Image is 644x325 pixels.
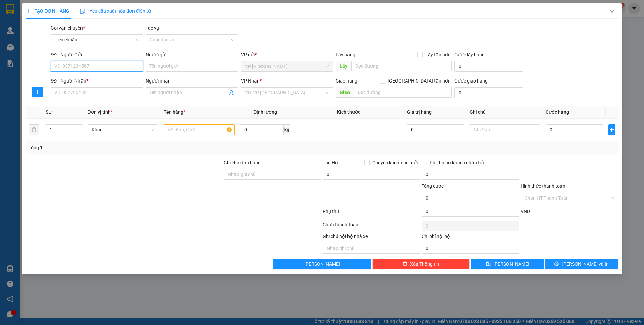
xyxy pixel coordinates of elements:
[467,106,543,119] th: Ghi chú
[164,124,235,135] input: VD: Bàn, Ghế
[33,89,43,95] span: plus
[336,87,354,98] span: Giao
[402,261,407,267] span: delete
[273,259,371,269] button: [PERSON_NAME]
[337,109,360,115] span: Kích thước
[603,3,622,22] button: Close
[609,10,615,15] span: close
[385,77,452,85] span: [GEOGRAPHIC_DATA] tận nơi
[554,261,559,267] span: printer
[336,52,355,57] span: Lấy hàng
[454,61,523,72] input: Cước lấy hàng
[521,209,530,214] span: VND
[336,61,351,71] span: Lấy
[224,160,261,165] label: Ghi chú đơn hàng
[88,109,113,115] span: Đơn vị tính
[241,51,333,58] div: VP gửi
[304,260,340,268] span: [PERSON_NAME]
[470,124,541,135] input: Ghi Chú
[454,52,485,57] label: Cước lấy hàng
[55,35,139,45] span: Tiêu chuẩn
[245,61,329,71] span: VP Minh Khai
[322,221,421,233] div: Chưa thanh toán
[493,260,529,268] span: [PERSON_NAME]
[323,233,420,243] div: Ghi chú nội bộ nhà xe
[51,51,143,58] div: SĐT Người Gửi
[51,25,85,31] span: Gói vận chuyển
[241,78,260,84] span: VP Nhận
[26,8,69,14] span: TẠO ĐƠN HÀNG
[92,125,155,135] span: Khác
[80,8,151,14] span: Yêu cầu xuất hóa đơn điện tử
[26,9,31,13] span: plus
[80,9,86,14] img: icon
[46,109,51,115] span: SL
[354,87,452,98] input: Dọc đường
[146,77,238,85] div: Người nhận
[164,109,185,115] span: Tên hàng
[407,109,432,115] span: Giá trị hàng
[224,169,321,180] input: Ghi chú đơn hàng
[322,208,421,219] div: Phụ thu
[608,124,615,135] button: plus
[521,183,565,189] label: Hình thức thanh toán
[336,78,357,84] span: Giao hàng
[323,160,338,165] span: Thu Hộ
[410,260,439,268] span: Xóa Thông tin
[32,87,43,97] button: plus
[51,77,143,85] div: SĐT Người Nhận
[545,259,618,269] button: printer[PERSON_NAME] và In
[454,87,523,98] input: Cước giao hàng
[423,51,452,58] span: Lấy tận nơi
[471,259,544,269] button: save[PERSON_NAME]
[562,260,609,268] span: [PERSON_NAME] và In
[351,61,452,71] input: Dọc đường
[146,51,238,58] div: Người gửi
[427,159,487,166] span: Phí thu hộ khách nhận trả
[370,159,420,166] span: Chuyển khoản ng. gửi
[486,261,491,267] span: save
[253,109,277,115] span: Định lượng
[323,243,420,254] input: Nhập ghi chú
[422,183,444,189] span: Tổng cước
[29,144,249,151] div: Tổng: 1
[407,124,464,135] input: 0
[29,124,39,135] button: delete
[454,78,488,84] label: Cước giao hàng
[609,127,615,132] span: plus
[372,259,470,269] button: deleteXóa Thông tin
[546,109,569,115] span: Cước hàng
[229,90,234,95] span: user-add
[422,233,519,243] div: Chi phí nội bộ
[146,25,159,31] label: Tác vụ
[284,124,290,135] span: kg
